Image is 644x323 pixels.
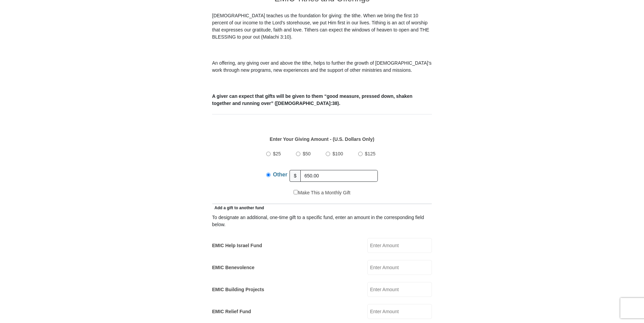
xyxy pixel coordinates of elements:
[367,282,432,297] input: Enter Amount
[367,260,432,275] input: Enter Amount
[294,190,298,194] input: Make This a Monthly Gift
[303,151,310,156] span: $50
[294,189,350,196] label: Make This a Monthly Gift
[300,170,378,182] input: Other Amount
[212,242,262,249] label: EMIC Help Israel Fund
[212,286,264,293] label: EMIC Building Projects
[212,214,432,228] div: To designate an additional, one-time gift to a specific fund, enter an amount in the correspondin...
[290,170,301,182] span: $
[367,304,432,319] input: Enter Amount
[212,308,251,315] label: EMIC Relief Fund
[367,238,432,253] input: Enter Amount
[365,151,375,156] span: $125
[273,151,281,156] span: $25
[212,206,264,210] span: Add a gift to another fund
[212,12,432,41] p: [DEMOGRAPHIC_DATA] teaches us the foundation for giving: the tithe. When we bring the first 10 pe...
[273,172,287,177] span: Other
[332,151,343,156] span: $100
[270,136,374,142] strong: Enter Your Giving Amount - (U.S. Dollars Only)
[212,60,432,74] p: An offering, any giving over and above the tithe, helps to further the growth of [DEMOGRAPHIC_DAT...
[212,264,254,271] label: EMIC Benevolence
[212,93,412,106] b: A giver can expect that gifts will be given to them “good measure, pressed down, shaken together ...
